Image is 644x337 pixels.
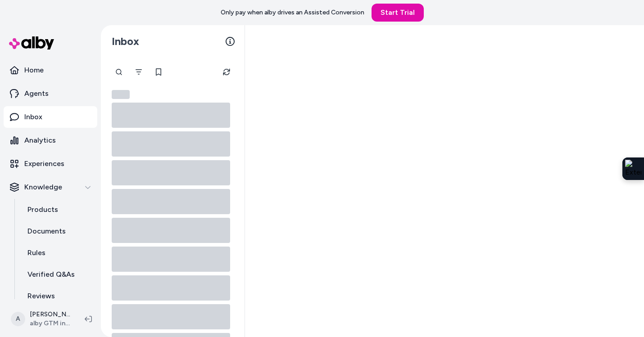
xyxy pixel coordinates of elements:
span: A [11,312,25,326]
p: Products [27,204,58,215]
p: Inbox [24,112,42,122]
img: Extension Icon [625,160,641,178]
a: Verified Q&As [18,264,97,285]
img: alby Logo [9,36,54,49]
button: Knowledge [4,176,97,198]
a: Agents [4,83,97,104]
p: Rules [27,247,45,258]
p: Only pay when alby drives an Assisted Conversion [221,8,364,17]
a: Rules [18,242,97,264]
h2: Inbox [112,35,139,48]
p: Reviews [27,291,55,301]
a: Inbox [4,106,97,128]
a: Start Trial [372,4,424,22]
button: Refresh [218,63,236,81]
p: Experiences [24,158,64,169]
p: Documents [27,226,66,237]
a: Analytics [4,130,97,151]
p: Knowledge [24,182,62,193]
p: [PERSON_NAME] [30,310,70,319]
a: Experiences [4,153,97,175]
p: Verified Q&As [27,269,75,280]
a: Products [18,199,97,220]
p: Home [24,65,44,76]
span: alby GTM internal [30,319,70,328]
a: Documents [18,220,97,242]
button: Filter [130,63,148,81]
button: A[PERSON_NAME]alby GTM internal [5,305,77,333]
p: Analytics [24,135,56,146]
p: Agents [24,88,49,99]
a: Reviews [18,285,97,307]
a: Home [4,59,97,81]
